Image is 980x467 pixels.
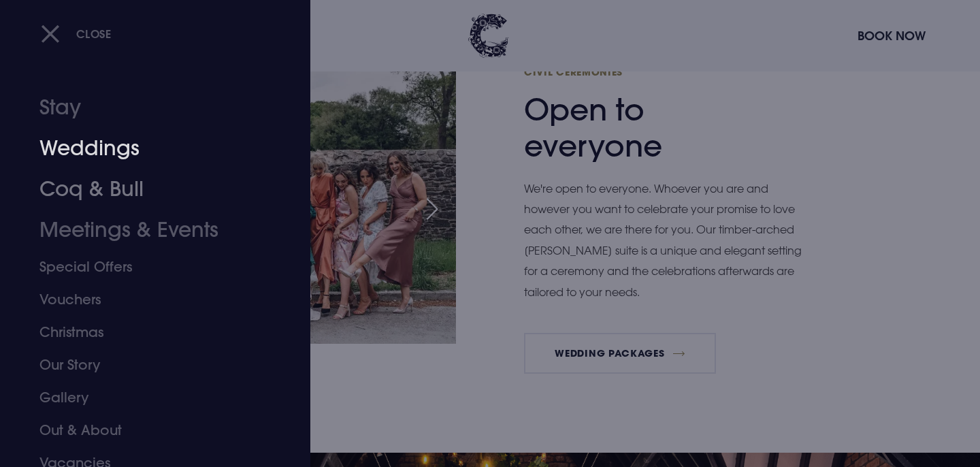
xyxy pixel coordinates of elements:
a: Out & About [39,414,255,447]
a: Vouchers [39,283,255,316]
a: Coq & Bull [39,169,255,210]
a: Gallery [39,381,255,414]
a: Special Offers [39,251,255,283]
a: Stay [39,87,255,128]
span: Close [76,27,112,41]
a: Christmas [39,316,255,349]
a: Weddings [39,128,255,169]
button: Close [41,20,112,48]
a: Our Story [39,349,255,381]
a: Meetings & Events [39,210,255,251]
